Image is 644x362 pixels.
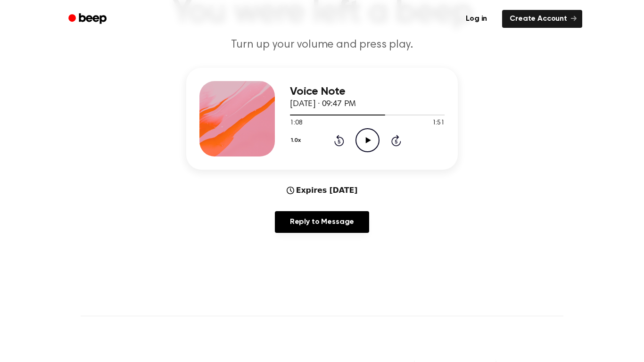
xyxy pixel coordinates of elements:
span: [DATE] · 09:47 PM [290,100,356,108]
div: Expires [DATE] [287,185,358,196]
span: 1:08 [290,118,302,128]
button: 1.0x [290,132,304,148]
a: Create Account [502,10,582,28]
p: Turn up your volume and press play. [141,37,503,53]
a: Beep [62,10,115,28]
a: Log in [456,8,496,30]
h3: Voice Note [290,85,445,98]
a: Reply to Message [275,211,369,233]
span: 1:51 [432,118,445,128]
